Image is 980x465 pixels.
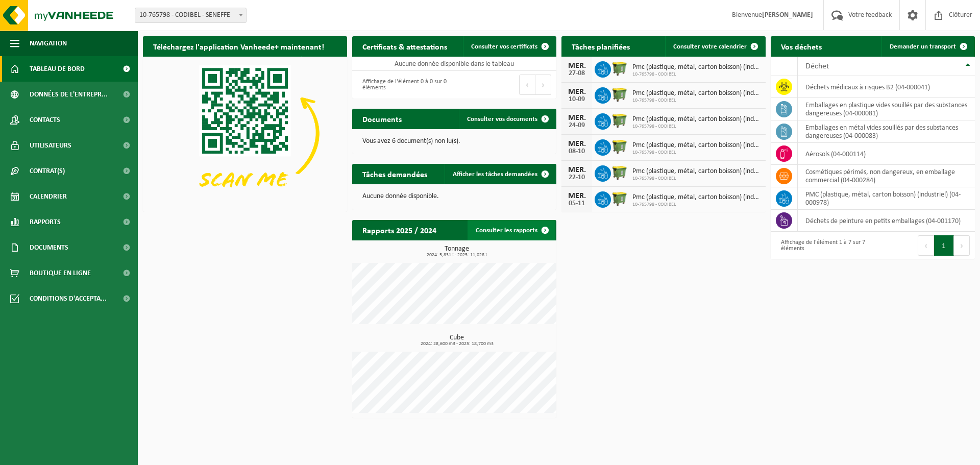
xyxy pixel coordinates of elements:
img: WB-1100-HPE-GN-50 [611,112,628,129]
div: MER. [567,62,587,70]
span: Contrat(s) [30,158,65,184]
td: Aucune donnée disponible dans le tableau [352,57,556,71]
span: Tableau de bord [30,56,85,82]
span: Calendrier [30,184,67,209]
button: Next [535,75,551,95]
p: Vous avez 6 document(s) non lu(s). [362,138,546,145]
span: Rapports [30,209,61,235]
span: Consulter votre calendrier [673,43,747,50]
span: 2024: 5,831 t - 2025: 11,028 t [357,253,556,258]
a: Consulter votre calendrier [665,36,765,57]
span: Demander un transport [890,43,956,50]
h2: Vos déchets [771,36,832,56]
td: déchets de peinture en petits emballages (04-001170) [798,210,975,232]
h2: Tâches demandées [352,164,437,184]
h3: Cube [357,334,556,347]
span: 10-765798 - CODIBEL [632,176,761,182]
button: Previous [519,75,535,95]
td: emballages en métal vides souillés par des substances dangereuses (04-000083) [798,120,975,143]
div: 22-10 [567,174,587,181]
td: PMC (plastique, métal, carton boisson) (industriel) (04-000978) [798,187,975,210]
span: 10-765798 - CODIBEL [632,97,761,104]
span: Navigation [30,31,67,56]
span: Consulter vos certificats [471,43,537,50]
span: Utilisateurs [30,133,71,158]
span: Pmc (plastique, métal, carton boisson) (industriel) [632,63,761,71]
span: Pmc (plastique, métal, carton boisson) (industriel) [632,167,761,176]
img: WB-1100-HPE-GN-50 [611,164,628,181]
h2: Rapports 2025 / 2024 [352,220,447,240]
img: WB-1100-HPE-GN-50 [611,60,628,77]
span: Données de l'entrepr... [30,82,108,107]
a: Consulter les rapports [468,220,555,240]
p: Aucune donnée disponible. [362,193,546,200]
span: 10-765798 - CODIBEL - SENEFFE [135,8,247,23]
button: Previous [918,235,934,256]
span: 10-765798 - CODIBEL [632,124,761,130]
span: Pmc (plastique, métal, carton boisson) (industriel) [632,115,761,124]
img: WB-1100-HPE-GN-50 [611,190,628,207]
span: Consulter vos documents [467,116,537,123]
td: emballages en plastique vides souillés par des substances dangereuses (04-000081) [798,98,975,120]
div: 10-09 [567,96,587,103]
h2: Téléchargez l'application Vanheede+ maintenant! [143,36,334,56]
td: aérosols (04-000114) [798,143,975,165]
span: Contacts [30,107,60,133]
img: WB-1100-HPE-GN-50 [611,86,628,103]
div: Affichage de l'élément 0 à 0 sur 0 éléments [357,74,449,96]
div: 24-09 [567,122,587,129]
div: Affichage de l'élément 1 à 7 sur 7 éléments [776,234,868,257]
h2: Certificats & attestations [352,36,457,56]
span: 10-765798 - CODIBEL [632,150,761,156]
td: déchets médicaux à risques B2 (04-000041) [798,76,975,98]
span: Conditions d'accepta... [30,286,107,311]
span: 10-765798 - CODIBEL - SENEFFE [135,8,246,22]
div: MER. [567,140,587,148]
span: 10-765798 - CODIBEL [632,71,761,78]
span: 2024: 28,600 m3 - 2025: 18,700 m3 [357,341,556,347]
div: MER. [567,192,587,200]
div: MER. [567,166,587,174]
strong: [PERSON_NAME] [762,11,813,19]
div: MER. [567,114,587,122]
h2: Tâches planifiées [561,36,640,56]
h2: Documents [352,109,412,129]
span: Boutique en ligne [30,260,91,286]
td: cosmétiques périmés, non dangereux, en emballage commercial (04-000284) [798,165,975,187]
div: 05-11 [567,200,587,207]
div: 08-10 [567,148,587,155]
button: Next [954,235,970,256]
span: 10-765798 - CODIBEL [632,202,761,208]
a: Demander un transport [881,36,974,57]
a: Consulter vos documents [459,109,555,129]
span: Pmc (plastique, métal, carton boisson) (industriel) [632,89,761,97]
h3: Tonnage [357,246,556,258]
span: Afficher les tâches demandées [453,171,537,178]
img: WB-1100-HPE-GN-50 [611,138,628,155]
button: 1 [934,235,954,256]
img: Download de VHEPlus App [143,57,347,210]
a: Afficher les tâches demandées [445,164,555,184]
a: Consulter vos certificats [463,36,555,57]
div: 27-08 [567,70,587,77]
span: Pmc (plastique, métal, carton boisson) (industriel) [632,141,761,150]
div: MER. [567,88,587,96]
span: Pmc (plastique, métal, carton boisson) (industriel) [632,193,761,202]
span: Documents [30,235,68,260]
span: Déchet [805,62,829,70]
